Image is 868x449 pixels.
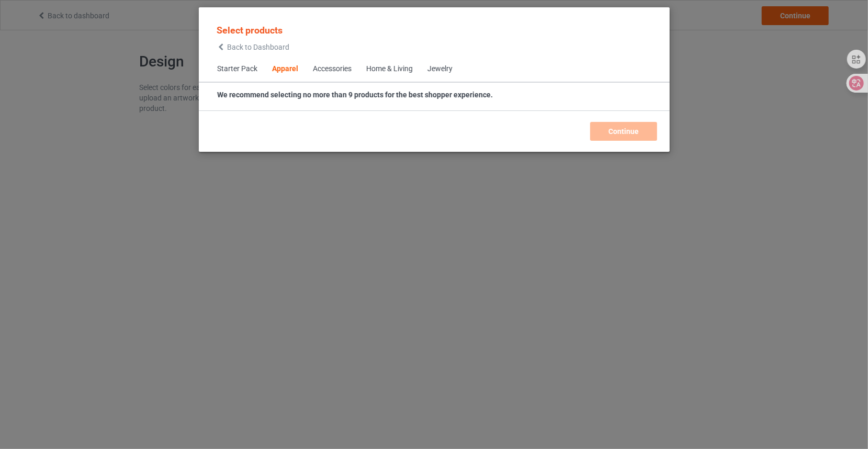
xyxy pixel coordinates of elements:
[210,57,265,82] span: Starter Pack
[227,43,289,51] span: Back to Dashboard
[313,64,352,74] div: Accessories
[272,64,298,74] div: Apparel
[366,64,413,74] div: Home & Living
[217,25,283,36] span: Select products
[217,91,493,99] strong: We recommend selecting no more than 9 products for the best shopper experience.
[427,64,453,74] div: Jewelry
